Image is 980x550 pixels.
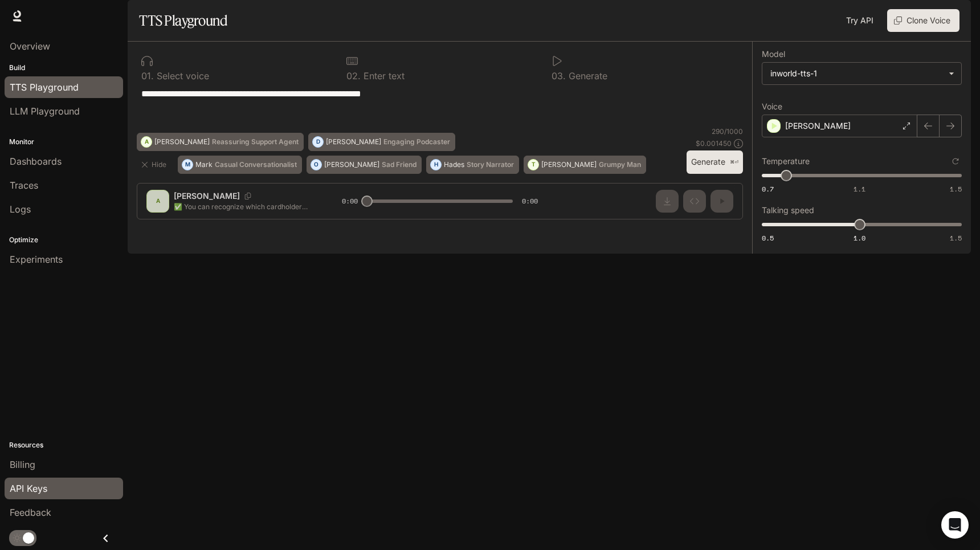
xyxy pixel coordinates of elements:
[854,184,865,194] span: 1.1
[762,184,774,194] span: 0.7
[141,71,154,80] p: 0 1 .
[770,68,943,79] div: inworld-tts-1
[426,156,519,174] button: HHadesStory Narrator
[541,161,597,168] p: [PERSON_NAME]
[785,120,851,132] p: [PERSON_NAME]
[212,138,299,145] p: Reassuring Support Agent
[762,206,814,214] p: Talking speed
[137,133,304,151] button: A[PERSON_NAME]Reassuring Support Agent
[762,63,961,84] div: inworld-tts-1
[182,156,193,174] div: M
[762,103,782,111] p: Voice
[842,9,878,32] a: Try API
[599,161,641,168] p: Grumpy Man
[950,233,962,243] span: 1.5
[887,9,959,32] button: Clone Voice
[566,71,607,80] p: Generate
[154,71,209,80] p: Select voice
[178,156,302,174] button: MMarkCasual Conversationalist
[154,138,210,145] p: [PERSON_NAME]
[687,150,743,174] button: Generate⌘⏎
[762,50,785,58] p: Model
[762,233,774,243] span: 0.5
[712,127,743,136] p: 290 / 1000
[383,138,450,145] p: Engaging Podcaster
[730,159,738,166] p: ⌘⏎
[195,161,213,168] p: Mark
[137,156,173,174] button: Hide
[950,184,962,194] span: 1.5
[949,155,962,168] button: Reset to default
[382,161,416,168] p: Sad Friend
[762,157,810,165] p: Temperature
[313,133,323,151] div: D
[326,138,381,145] p: [PERSON_NAME]
[311,156,321,174] div: O
[941,511,969,539] div: Open Intercom Messenger
[467,161,514,168] p: Story Narrator
[444,161,464,168] p: Hades
[528,156,538,174] div: T
[552,71,566,80] p: 0 3 .
[215,161,297,168] p: Casual Conversationalist
[308,133,455,151] button: D[PERSON_NAME]Engaging Podcaster
[431,156,441,174] div: H
[854,233,865,243] span: 1.0
[346,71,361,80] p: 0 2 .
[307,156,422,174] button: O[PERSON_NAME]Sad Friend
[361,71,405,80] p: Enter text
[324,161,379,168] p: [PERSON_NAME]
[524,156,646,174] button: T[PERSON_NAME]Grumpy Man
[139,9,227,32] h1: TTS Playground
[141,133,152,151] div: A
